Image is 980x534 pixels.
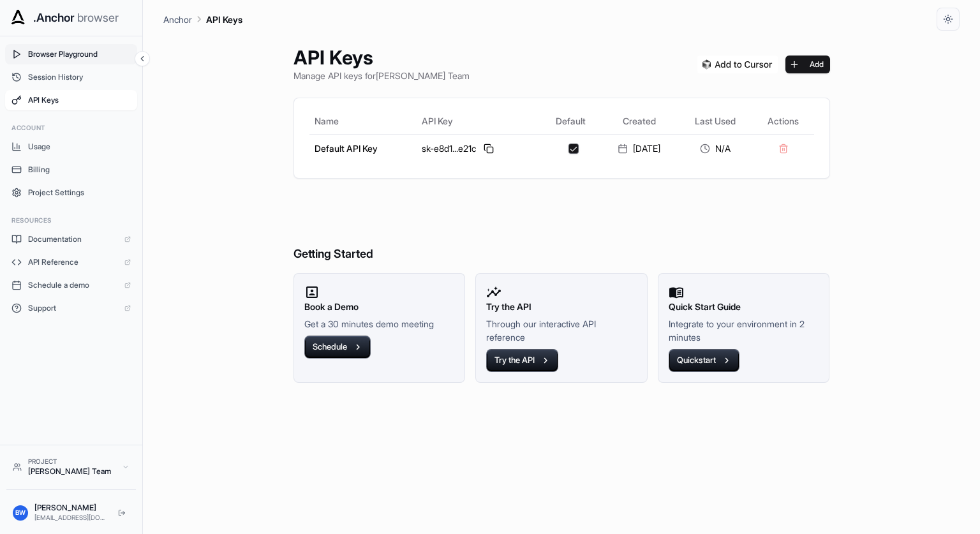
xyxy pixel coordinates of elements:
[5,44,137,64] button: Browser Playground
[600,108,678,134] th: Created
[293,69,470,82] p: Manage API keys for [PERSON_NAME] Team
[114,505,130,521] button: Logout
[541,108,600,134] th: Default
[669,300,819,314] h2: Quick Start Guide
[293,46,470,69] h1: API Keys
[77,9,119,27] span: browser
[5,159,137,180] button: Billing
[28,280,118,290] span: Schedule a demo
[28,95,131,105] span: API Keys
[5,182,137,203] button: Project Settings
[417,108,541,134] th: API Key
[697,56,778,73] img: Add anchorbrowser MCP server to Cursor
[163,13,192,26] p: Anchor
[6,452,136,482] button: Project[PERSON_NAME] Team
[486,349,558,372] button: Try the API
[135,51,150,66] button: Collapse sidebar
[304,300,455,314] h2: Book a Demo
[5,229,137,249] a: Documentation
[5,275,137,295] a: Schedule a demo
[11,216,131,225] h3: Resources
[28,72,131,82] span: Session History
[785,56,830,73] button: Add
[669,349,739,372] button: Quickstart
[34,513,108,523] div: [EMAIL_ADDRESS][DOMAIN_NAME]
[304,317,455,330] p: Get a 30 minutes demo meeting
[683,142,748,155] div: N/A
[669,317,819,344] p: Integrate to your environment in 2 minutes
[11,123,131,133] h3: Account
[486,300,637,314] h2: Try the API
[5,137,137,157] button: Usage
[163,12,242,26] nav: breadcrumb
[206,13,242,26] p: API Keys
[5,67,137,87] button: Session History
[28,466,115,477] div: [PERSON_NAME] Team
[28,165,131,175] span: Billing
[33,9,75,27] span: .Anchor
[293,194,830,263] h6: Getting Started
[34,503,108,513] div: [PERSON_NAME]
[678,108,753,134] th: Last Used
[481,141,496,156] button: Copy API key
[605,142,673,155] div: [DATE]
[422,141,536,156] div: sk-e8d1...e21c
[5,298,137,318] a: Support
[8,8,28,28] img: Anchor Icon
[309,108,417,134] th: Name
[15,508,26,517] span: BW
[5,252,137,272] a: API Reference
[5,90,137,110] button: API Keys
[28,457,115,466] div: Project
[28,303,118,313] span: Support
[28,188,131,198] span: Project Settings
[28,257,118,267] span: API Reference
[309,134,417,163] td: Default API Key
[28,49,131,59] span: Browser Playground
[486,317,637,344] p: Through our interactive API reference
[28,234,118,244] span: Documentation
[28,142,131,152] span: Usage
[304,336,371,359] button: Schedule
[753,108,813,134] th: Actions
